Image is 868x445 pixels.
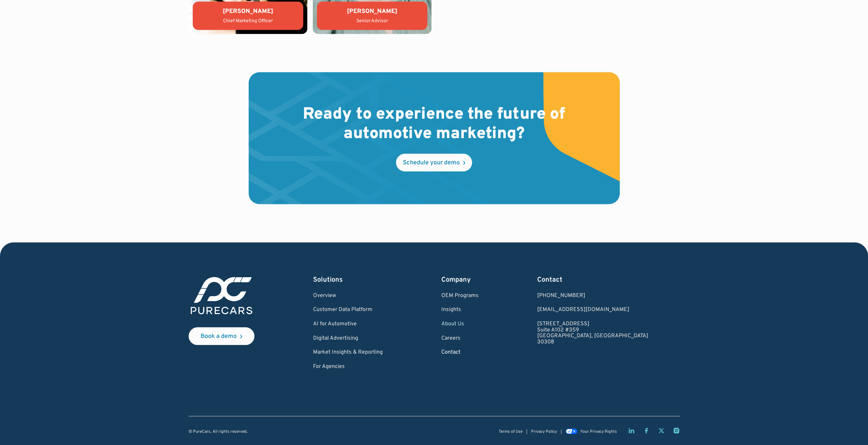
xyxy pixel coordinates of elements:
div: [PERSON_NAME] [322,7,422,16]
img: purecars logo [189,275,254,316]
div: © PureCars. All rights reserved. [189,430,248,434]
a: Facebook page [643,427,650,434]
div: Chief Marketing Officer [198,18,298,25]
a: LinkedIn page [628,427,635,434]
a: Market Insights & Reporting [313,350,383,356]
div: Solutions [313,275,383,285]
a: Email us [537,307,648,313]
a: About Us [441,321,479,327]
div: [PERSON_NAME] [198,7,298,16]
h2: Ready to experience the future of automotive marketing? [292,105,576,144]
a: AI for Automotive [313,321,383,327]
a: Contact [441,350,479,356]
a: Careers [441,336,479,342]
a: Your Privacy Rights [565,429,617,434]
a: Schedule your demo [396,154,472,172]
div: Your Privacy Rights [580,430,617,434]
a: For Agencies [313,364,383,370]
a: Overview [313,293,383,299]
div: [PHONE_NUMBER] [537,293,648,299]
a: [STREET_ADDRESS]Suite A102 #359[GEOGRAPHIC_DATA], [GEOGRAPHIC_DATA]30308 [537,321,648,345]
a: Twitter X page [658,427,665,434]
div: Contact [537,275,648,285]
a: Customer Data Platform [313,307,383,313]
div: Company [441,275,479,285]
div: Schedule your demo [403,160,460,166]
a: Book a demo [189,327,254,345]
a: Digital Advertising [313,336,383,342]
div: Senior Advisor [322,18,422,25]
a: OEM Programs [441,293,479,299]
a: Insights [441,307,479,313]
a: Privacy Policy [531,430,557,434]
a: Instagram page [673,427,680,434]
div: Book a demo [201,333,237,340]
a: Terms of Use [499,430,523,434]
